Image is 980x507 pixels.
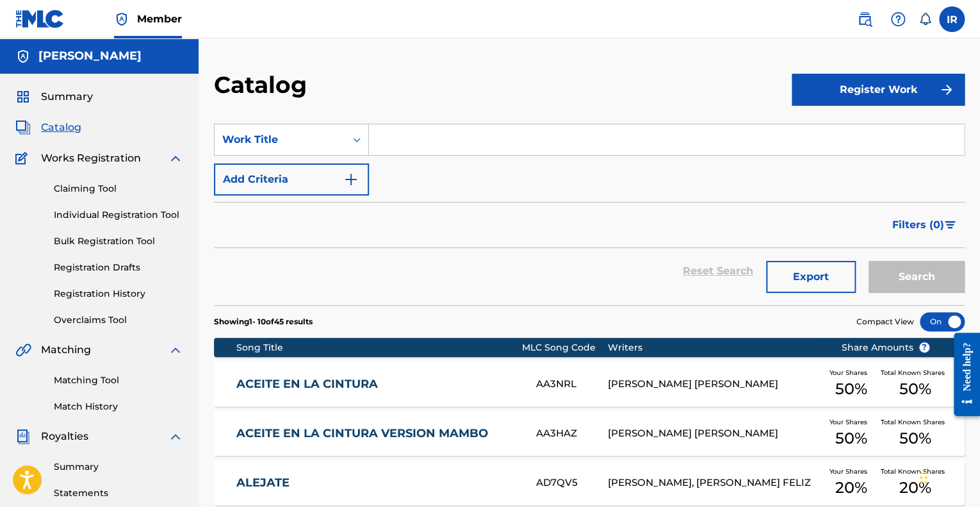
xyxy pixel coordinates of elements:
[881,467,950,476] span: Total Known Shares
[236,377,519,392] a: ACEITE EN LA CINTURA
[54,235,183,248] a: Bulk Registration Tool
[892,217,944,233] span: Filters ( 0 )
[885,6,911,32] div: Help
[54,374,183,387] a: Matching Tool
[835,378,867,401] span: 50 %
[857,12,872,27] img: search
[15,49,31,64] img: Accounts
[939,6,965,32] div: User Menu
[899,378,931,401] span: 50 %
[919,13,931,26] div: Notifications
[114,12,129,27] img: Top Rightsholder
[916,445,980,507] div: Widget de chat
[608,377,822,392] div: [PERSON_NAME] [PERSON_NAME]
[15,120,31,135] img: Catalog
[536,377,607,392] div: AA3NRL
[168,429,183,444] img: expand
[856,316,914,328] span: Compact View
[536,426,607,441] div: AA3HAZ
[236,341,522,354] div: Song Title
[944,322,980,426] iframe: Resource Center
[15,89,31,104] img: Summary
[236,476,519,490] a: ALEJATE
[214,71,313,99] h2: Catalog
[890,12,906,27] img: help
[54,261,183,274] a: Registration Drafts
[536,476,607,490] div: AD7QV5
[852,6,878,32] a: Public Search
[41,120,81,135] span: Catalog
[842,341,930,354] span: Share Amounts
[41,429,88,444] span: Royalties
[885,209,965,241] button: Filters (0)
[343,172,359,187] img: 9d2ae6d4665cec9f34b9.svg
[919,342,929,353] span: ?
[214,124,965,305] form: Search Form
[829,467,872,476] span: Your Shares
[41,89,93,104] span: Summary
[15,151,32,166] img: Works Registration
[41,342,91,358] span: Matching
[41,151,141,166] span: Works Registration
[15,10,65,28] img: MLC Logo
[214,163,369,195] button: Add Criteria
[792,74,965,106] button: Register Work
[54,460,183,474] a: Summary
[835,476,867,499] span: 20 %
[15,429,31,444] img: Royalties
[522,341,608,354] div: MLC Song Code
[916,445,980,507] iframe: Chat Widget
[54,208,183,222] a: Individual Registration Tool
[766,261,856,293] button: Export
[920,458,927,497] div: Arrastrar
[236,426,519,441] a: ACEITE EN LA CINTURA VERSION MAMBO
[835,427,867,450] span: 50 %
[829,417,872,427] span: Your Shares
[15,342,31,358] img: Matching
[54,486,183,500] a: Statements
[945,221,956,229] img: filter
[829,368,872,378] span: Your Shares
[608,341,822,354] div: Writers
[168,342,183,358] img: expand
[222,132,338,147] div: Work Title
[881,417,950,427] span: Total Known Shares
[899,427,931,450] span: 50 %
[54,182,183,195] a: Claiming Tool
[899,476,931,499] span: 20 %
[608,426,822,441] div: [PERSON_NAME] [PERSON_NAME]
[214,316,313,328] p: Showing 1 - 10 of 45 results
[15,89,93,104] a: SummarySummary
[939,82,954,97] img: f7272a7cc735f4ea7f67.svg
[54,400,183,413] a: Match History
[608,476,822,490] div: [PERSON_NAME], [PERSON_NAME] FELIZ
[137,12,182,26] span: Member
[54,287,183,301] a: Registration History
[15,120,81,135] a: CatalogCatalog
[38,49,142,63] h5: ISRAEL RODRIGUEZ
[881,368,950,378] span: Total Known Shares
[54,313,183,327] a: Overclaims Tool
[168,151,183,166] img: expand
